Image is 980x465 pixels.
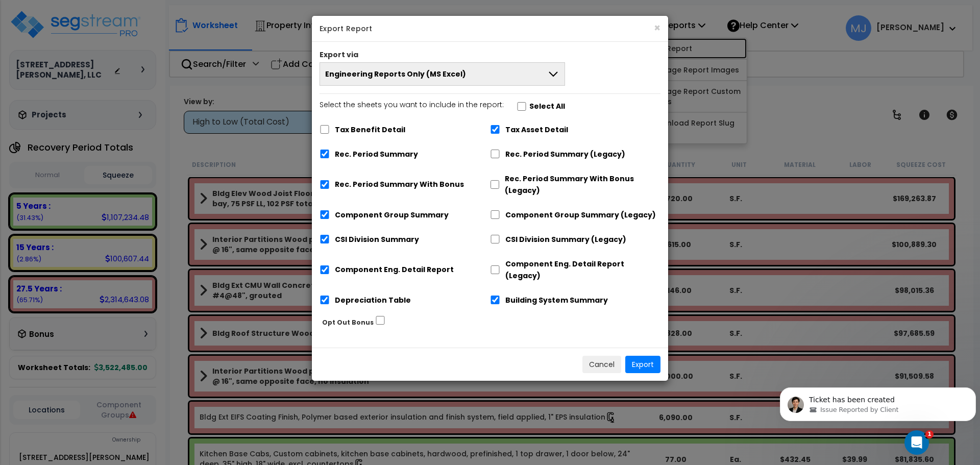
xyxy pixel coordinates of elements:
iframe: Intercom notifications message [776,366,980,437]
button: Engineering Reports Only (MS Excel) [320,62,565,86]
input: Select the sheets you want to include in the report:Select All [517,102,527,111]
span: 1 [925,430,934,438]
p: Select the sheets you want to include in the report: [320,99,504,111]
button: Export [625,356,660,373]
iframe: Intercom live chat [904,430,929,455]
label: Tax Benefit Detail [335,124,405,136]
label: CSI Division Summary [335,234,419,246]
label: CSI Division Summary (Legacy) [505,234,626,246]
label: Rec. Period Summary (Legacy) [505,149,625,160]
span: Engineering Reports Only (MS Excel) [325,69,466,79]
label: Select All [529,101,565,112]
label: Depreciation Table [335,295,411,306]
label: Component Eng. Detail Report [335,264,454,276]
label: Building System Summary [505,295,608,306]
label: Component Eng. Detail Report (Legacy) [505,258,660,282]
button: Cancel [582,356,621,373]
label: Export via [320,50,358,60]
label: Opt Out Bonus [322,316,374,328]
h5: Export Report [320,23,660,34]
label: Rec. Period Summary [335,149,418,160]
label: Tax Asset Detail [505,124,568,136]
button: × [654,22,660,33]
label: Rec. Period Summary With Bonus [335,179,464,190]
label: Rec. Period Summary With Bonus (Legacy) [505,173,660,197]
label: Component Group Summary [335,209,449,221]
label: Component Group Summary (Legacy) [505,209,656,221]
